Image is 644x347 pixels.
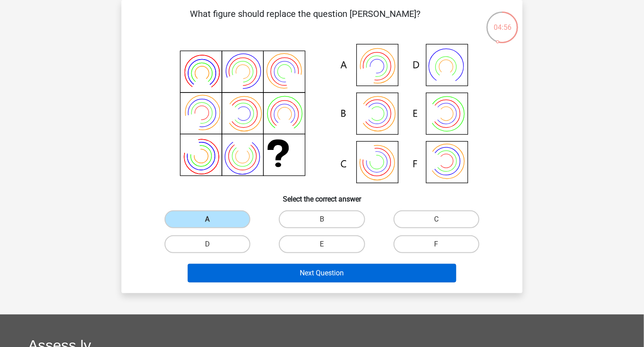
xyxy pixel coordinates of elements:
[394,210,479,228] label: C
[165,235,250,253] label: D
[136,7,475,34] p: What figure should replace the question [PERSON_NAME]?
[279,210,365,228] label: B
[486,11,519,33] div: 04:56
[136,188,508,203] h6: Select the correct answer
[279,235,365,253] label: E
[165,210,250,228] label: A
[394,235,479,253] label: F
[188,264,457,282] button: Next Question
